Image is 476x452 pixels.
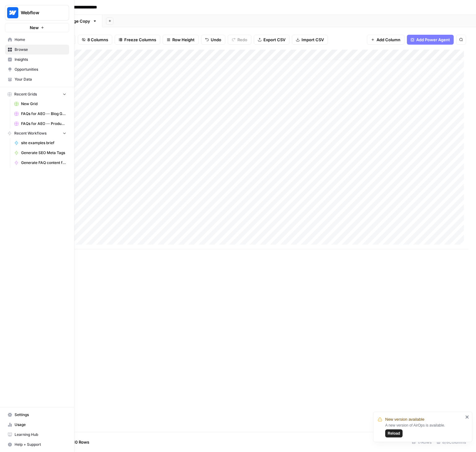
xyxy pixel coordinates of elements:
span: Settings [15,412,66,418]
a: FAQs for AEO -- Blog Grid [11,109,69,119]
span: 8 Columns [87,37,108,43]
button: 8 Columns [78,35,112,45]
a: Browse [5,45,69,55]
span: New Grid [21,101,66,107]
button: Freeze Columns [115,35,160,45]
button: Recent Workflows [5,129,69,138]
span: New version available [385,416,424,423]
button: Redo [228,35,251,45]
div: A new version of AirOps is available. [385,423,463,437]
span: Freeze Columns [124,37,156,43]
button: New [5,23,69,32]
a: Learning Hub [5,430,69,440]
button: Add Column [367,35,404,45]
span: Webflow [21,10,58,16]
span: Learning Hub [15,432,66,437]
span: Usage [15,422,66,428]
span: Home [15,37,66,42]
button: Row Height [163,35,199,45]
div: 17 Rows [409,437,434,447]
button: close [465,414,469,419]
button: Import CSV [292,35,328,45]
button: Add Power Agent [407,35,454,45]
button: Recent Grids [5,90,69,99]
button: Help + Support [5,440,69,450]
img: Webflow Logo [7,7,18,18]
span: Help + Support [15,442,66,447]
span: Insights [15,57,66,62]
span: Generate FAQ content for AEO [Blog] [21,160,66,166]
a: FAQs for AEO -- Product/Features Pages Grid [11,119,69,129]
span: Row Height [172,37,195,43]
a: Insights [5,55,69,64]
span: Browse [15,47,66,52]
button: Undo [201,35,225,45]
span: Generate SEO Meta Tags [21,150,66,156]
a: Settings [5,410,69,420]
span: Import CSV [302,37,324,43]
span: site examples brief [21,140,66,146]
a: Usage [5,420,69,430]
span: Reload [388,431,400,436]
span: Add 10 Rows [64,439,89,445]
span: Add Column [377,37,400,43]
a: New Grid [11,99,69,109]
span: Recent Workflows [14,131,46,136]
a: site examples brief [11,138,69,148]
span: Export CSV [263,37,285,43]
span: Recent Grids [14,91,37,97]
span: FAQs for AEO -- Product/Features Pages Grid [21,121,66,126]
a: Opportunities [5,64,69,74]
a: Your Data [5,74,69,84]
span: Undo [211,37,221,43]
span: Opportunities [15,67,66,72]
a: Home [5,35,69,45]
span: FAQs for AEO -- Blog Grid [21,111,66,117]
span: New [30,24,39,31]
span: Add Power Agent [416,37,450,43]
span: Redo [237,37,247,43]
a: Generate FAQ content for AEO [Blog] [11,158,69,168]
a: Generate SEO Meta Tags [11,148,69,158]
div: 8/8 Columns [434,437,469,447]
button: Reload [385,429,403,437]
button: Workspace: Webflow [5,5,69,20]
span: Your Data [15,77,66,82]
button: Export CSV [254,35,289,45]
